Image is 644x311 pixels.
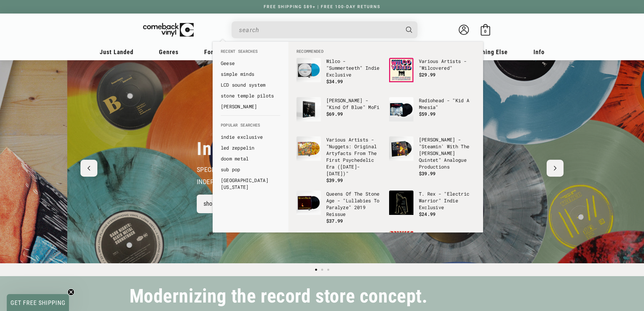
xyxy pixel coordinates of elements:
span: 0 [484,29,486,34]
li: default_products: Miles Davis - "Kind Of Blue" MoFi [293,94,386,133]
a: [PERSON_NAME] [221,103,280,110]
button: Close teaser [68,289,74,295]
img: T. Rex - "Electric Warrior" Indie Exclusive [389,191,413,215]
span: Everything Else [464,48,508,55]
span: $37.99 [326,218,343,224]
img: Queens Of The Stone Age - "Lullabies To Paralyze" 2019 Reissue [296,191,321,215]
li: recent_searches: jack white [217,101,284,112]
span: $24.99 [419,211,436,217]
p: Various Artists - "Nuggets: Original Artyfacts From The First Psychedelic Era ([DATE]-[DATE])" [326,136,382,177]
a: FREE SHIPPING $89+ | FREE 100-DAY RETURNS [257,4,387,9]
a: Various Artists - "Nuggets: Original Artyfacts From The First Psychedelic Era (1965-1968)" Variou... [296,136,382,184]
a: LCD sound system [221,82,280,88]
button: Previous slide [80,160,97,177]
p: [PERSON_NAME] - "Kind Of Blue" MoFi [326,97,382,111]
li: default_products: Radiohead - "Kid A Mnesia" [386,94,478,133]
a: Various Artists - "Wilcovered" Various Artists - "Wilcovered" $29.99 [389,58,475,90]
img: Incubus - "Light Grenades" Regular [389,231,413,256]
a: doom metal [221,155,280,162]
li: recent_searches: LCD sound system [217,80,284,90]
span: Just Landed [100,48,134,55]
span: $39.99 [326,177,343,183]
a: simple minds [221,71,280,77]
p: T. Rex - "Electric Warrior" Indie Exclusive [419,191,475,211]
a: sub pop [221,166,280,173]
li: recent_searches: stone temple pilots [217,90,284,101]
a: Queens Of The Stone Age - "Lullabies To Paralyze" 2019 Reissue Queens Of The Stone Age - "Lullabi... [296,191,382,224]
a: The Beatles - "1" The Beatles - "1" [296,231,382,264]
li: default_products: Various Artists - "Nuggets: Original Artyfacts From The First Psychedelic Era (... [293,133,386,187]
a: Miles Davis - "Steamin' With The Miles Davis Quintet" Analogue Productions [PERSON_NAME] - "Steam... [389,136,475,177]
div: Recommended [288,42,483,232]
h2: Modernizing the record store concept. [129,288,428,304]
li: default_products: T. Rex - "Electric Warrior" Indie Exclusive [386,187,478,226]
span: Formats [204,48,226,55]
div: GET FREE SHIPPINGClose teaser [7,294,69,311]
p: Radiohead - "Kid A Mnesia" [419,97,475,111]
p: Various Artists - "Wilcovered" [419,58,475,71]
a: T. Rex - "Electric Warrior" Indie Exclusive T. Rex - "Electric Warrior" Indie Exclusive $24.99 [389,191,475,223]
button: Load slide 3 of 3 [325,267,331,273]
span: GET FREE SHIPPING [10,299,66,306]
input: When autocomplete results are available use up and down arrows to review and enter to select [239,23,399,37]
img: Miles Davis - "Steamin' With The Miles Davis Quintet" Analogue Productions [389,136,413,161]
li: default_products: The Beatles - "1" [293,228,386,267]
img: Wilco - "Summerteeth" Indie Exclusive [296,58,321,82]
img: Radiohead - "Kid A Mnesia" [389,97,413,121]
a: [GEOGRAPHIC_DATA][US_STATE] [221,177,280,191]
div: Search [232,21,418,38]
p: Wilco - "Summerteeth" Indie Exclusive [326,58,382,78]
li: Recommended [293,48,478,54]
span: $34.99 [326,78,343,85]
a: Geese [221,60,280,67]
li: default_suggestions: doom metal [217,153,284,164]
button: Load slide 1 of 3 [313,267,319,273]
li: default_products: Queens Of The Stone Age - "Lullabies To Paralyze" 2019 Reissue [293,187,386,228]
span: special edition pressings only available from independent stores like us. [197,165,352,186]
span: Genres [159,48,178,55]
a: stone temple pilots [221,92,280,99]
li: default_suggestions: hotel california [217,175,284,193]
a: Radiohead - "Kid A Mnesia" Radiohead - "Kid A Mnesia" $59.99 [389,97,475,130]
a: indie exclusive [221,134,280,140]
p: [PERSON_NAME] - "Steamin' With The [PERSON_NAME] Quintet" Analogue Productions [419,136,475,170]
li: default_products: Wilco - "Summerteeth" Indie Exclusive [293,54,386,94]
div: Recent Searches [213,42,288,115]
li: Popular Searches [217,122,284,132]
li: default_suggestions: indie exclusive [217,132,284,142]
li: default_products: Incubus - "Light Grenades" Regular [386,228,478,267]
li: default_suggestions: led zeppelin [217,142,284,153]
img: Various Artists - "Wilcovered" [389,58,413,82]
span: $29.99 [419,71,436,78]
p: Queens Of The Stone Age - "Lullabies To Paralyze" 2019 Reissue [326,191,382,218]
h2: Indie Exclusives [197,138,326,160]
span: $39.99 [419,170,436,177]
span: $69.99 [326,111,343,117]
a: Incubus - "Light Grenades" Regular Incubus - "Light Grenades" Regular [389,231,475,264]
li: recent_searches: simple minds [217,69,284,80]
img: Miles Davis - "Kind Of Blue" MoFi [296,97,321,121]
button: Search [400,21,418,38]
li: recent_searches: Geese [217,58,284,69]
li: default_products: Various Artists - "Wilcovered" [386,54,478,94]
li: default_suggestions: sub pop [217,164,284,175]
a: Miles Davis - "Kind Of Blue" MoFi [PERSON_NAME] - "Kind Of Blue" MoFi $69.99 [296,97,382,130]
li: Recent Searches [217,48,284,58]
button: Load slide 2 of 3 [319,267,325,273]
a: shop now [197,195,251,213]
a: led zeppelin [221,145,280,151]
span: Info [533,48,545,55]
li: default_products: Miles Davis - "Steamin' With The Miles Davis Quintet" Analogue Productions [386,133,478,180]
span: $59.99 [419,111,436,117]
img: Various Artists - "Nuggets: Original Artyfacts From The First Psychedelic Era (1965-1968)" [296,136,321,161]
a: Wilco - "Summerteeth" Indie Exclusive Wilco - "Summerteeth" Indie Exclusive $34.99 [296,58,382,90]
div: Popular Searches [213,115,288,196]
p: The Beatles - "1" [326,231,382,238]
p: Incubus - "Light Grenades" Regular [419,231,475,245]
img: The Beatles - "1" [296,231,321,256]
